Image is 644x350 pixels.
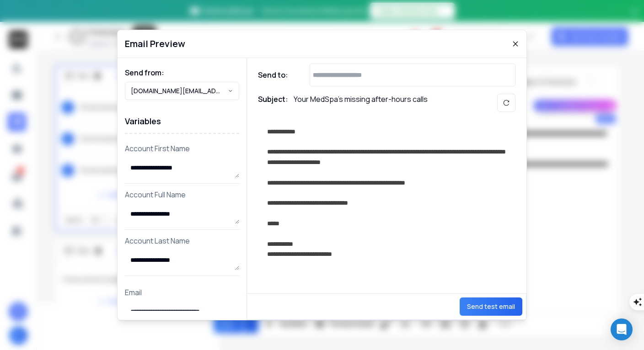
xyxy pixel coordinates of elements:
[258,69,295,80] h1: Send to:
[125,109,239,134] h1: Variables
[125,287,239,298] p: Email
[125,37,185,50] h1: Email Preview
[294,94,428,112] p: Your MedSpa’s missing after-hours calls
[125,235,239,246] p: Account Last Name
[460,297,522,316] button: Send test email
[258,94,288,112] h1: Subject:
[611,318,633,340] div: Open Intercom Messenger
[125,143,239,154] p: Account First Name
[125,189,239,200] p: Account Full Name
[125,67,239,78] h1: Send from:
[131,86,228,95] p: [DOMAIN_NAME][EMAIL_ADDRESS][DOMAIN_NAME]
